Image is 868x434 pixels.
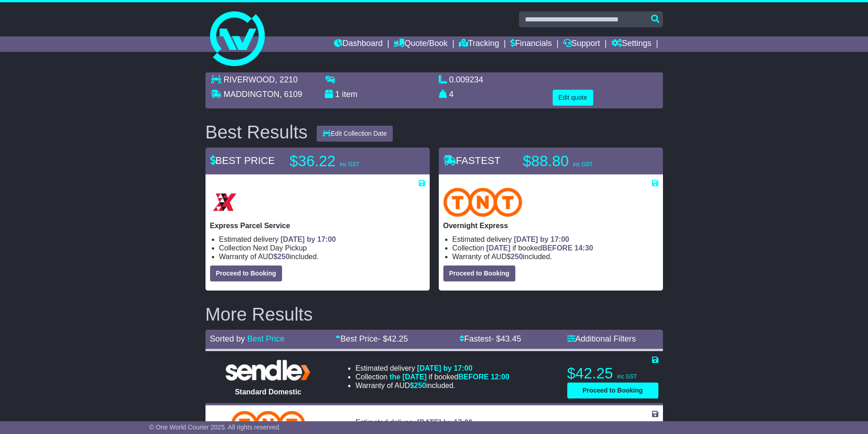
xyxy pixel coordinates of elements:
[378,334,408,343] span: - $
[575,244,593,252] span: 14:30
[491,373,509,381] span: 12:00
[410,382,426,389] span: $
[417,364,473,372] span: [DATE] by 17:00
[394,36,447,52] a: Quote/Book
[279,90,302,99] span: , 6109
[511,253,523,260] span: 250
[149,424,281,431] span: © One World Courier 2025. All rights reserved.
[443,155,501,166] span: FASTEST
[567,334,636,343] a: Additional Filters
[567,383,658,398] button: Proceed to Booking
[459,36,499,52] a: Tracking
[210,155,275,166] span: BEST PRICE
[452,235,658,244] li: Estimated delivery
[247,334,285,343] a: Best Price
[281,235,336,243] span: [DATE] by 17:00
[335,334,408,343] a: Best Price- $42.25
[573,161,593,168] span: inc GST
[210,221,425,230] p: Express Parcel Service
[201,122,313,142] div: Best Results
[443,221,658,230] p: Overnight Express
[335,90,340,99] span: 1
[443,266,515,281] button: Proceed to Booking
[317,126,393,142] button: Edit Collection Date
[491,334,521,343] span: - $
[514,235,570,243] span: [DATE] by 17:00
[501,334,521,343] span: 43.45
[390,373,509,381] span: if booked
[387,334,408,343] span: 42.25
[542,244,573,252] span: BEFORE
[224,90,280,99] span: MADDINGTON
[567,364,658,383] p: $42.25
[235,388,301,396] span: Standard Domestic
[222,357,313,383] img: Sendle: Standard Domestic
[224,75,275,84] span: RIVERWOOD
[611,36,652,52] a: Settings
[355,381,509,390] li: Warranty of AUD included.
[507,253,523,260] span: $
[219,235,425,244] li: Estimated delivery
[417,419,473,426] span: [DATE] by 17:00
[390,373,426,381] span: the [DATE]
[219,244,425,252] li: Collection
[617,373,637,380] span: inc GST
[486,244,510,252] span: [DATE]
[275,75,298,84] span: , 2210
[342,90,358,99] span: item
[210,188,239,217] img: Border Express: Express Parcel Service
[219,252,425,261] li: Warranty of AUD included.
[553,90,593,106] button: Edit quote
[443,188,523,217] img: TNT Domestic: Overnight Express
[414,382,426,389] span: 250
[210,334,245,343] span: Sorted by
[355,373,509,381] li: Collection
[458,373,489,381] span: BEFORE
[273,253,290,260] span: $
[210,266,282,281] button: Proceed to Booking
[452,244,658,252] li: Collection
[452,252,658,261] li: Warranty of AUD included.
[355,418,496,427] li: Estimated delivery
[459,334,521,343] a: Fastest- $43.45
[510,36,552,52] a: Financials
[563,36,600,52] a: Support
[334,36,383,52] a: Dashboard
[355,364,509,373] li: Estimated delivery
[449,75,483,84] span: 0.009234
[253,244,307,252] span: Next Day Pickup
[523,152,637,170] p: $88.80
[205,304,663,324] h2: More Results
[277,253,290,260] span: 250
[449,90,454,99] span: 4
[290,152,404,170] p: $36.22
[340,161,360,168] span: inc GST
[486,244,593,252] span: if booked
